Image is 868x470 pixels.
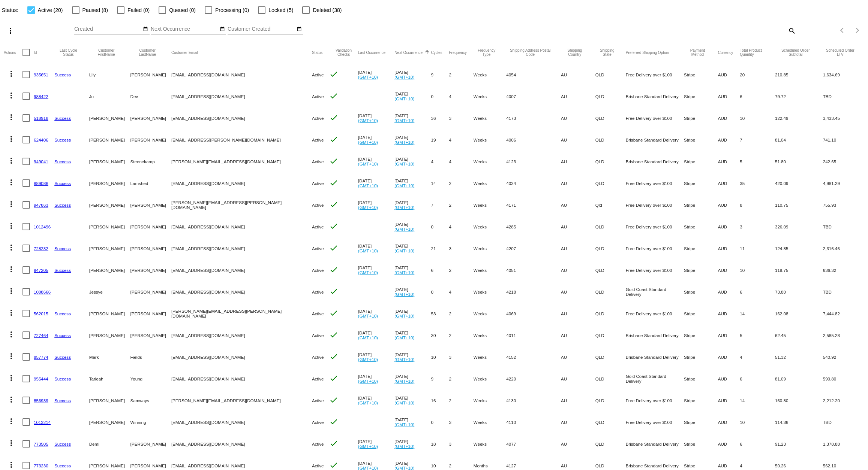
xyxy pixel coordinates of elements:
a: (GMT+10) [358,248,378,253]
mat-cell: Stripe [684,216,718,237]
mat-cell: Brisbane Standard Delivery [626,151,684,172]
mat-cell: Brisbane Standard Delivery [626,85,684,107]
button: Change sorting for CustomerLastName [130,48,165,57]
mat-cell: 0 [431,85,449,107]
mat-cell: 6 [740,85,775,107]
mat-icon: date_range [143,26,148,32]
mat-cell: AU [561,172,595,194]
button: Change sorting for PreferredShippingOption [626,50,669,55]
mat-cell: QLD [595,216,626,237]
mat-cell: 7 [431,194,449,216]
mat-cell: 21 [431,237,449,259]
mat-icon: more_vert [6,26,15,35]
mat-icon: more_vert [7,134,16,143]
mat-cell: 4007 [506,85,561,107]
mat-cell: [DATE] [358,303,394,324]
mat-cell: 4051 [506,259,561,281]
a: 624406 [34,137,48,142]
mat-cell: [PERSON_NAME] [89,216,130,237]
a: 562015 [34,311,48,316]
mat-cell: Weeks [474,129,507,151]
mat-cell: [DATE] [394,129,431,151]
mat-cell: 62.45 [775,324,823,346]
mat-cell: [EMAIL_ADDRESS][DOMAIN_NAME] [171,324,312,346]
mat-cell: Brisbane Standard Delivery [626,129,684,151]
a: 988422 [34,94,48,99]
mat-cell: Stripe [684,281,718,303]
mat-cell: [DATE] [394,172,431,194]
a: 518918 [34,116,48,121]
mat-cell: 10 [740,107,775,129]
mat-cell: QLD [595,151,626,172]
mat-cell: 6 [740,281,775,303]
button: Change sorting for CustomerFirstName [89,48,124,57]
mat-cell: [PERSON_NAME] [89,237,130,259]
mat-cell: [EMAIL_ADDRESS][DOMAIN_NAME] [171,85,312,107]
mat-cell: 0 [431,216,449,237]
mat-cell: [DATE] [394,194,431,216]
input: Customer Created [228,26,295,32]
mat-cell: Lamshed [130,172,171,194]
mat-cell: Weeks [474,85,507,107]
mat-cell: AUD [718,194,740,216]
mat-cell: AUD [718,64,740,85]
mat-cell: [DATE] [358,324,394,346]
mat-cell: 2,585.28 [823,324,864,346]
button: Change sorting for PaymentMethod.Type [684,48,711,57]
mat-cell: AU [561,85,595,107]
mat-cell: [PERSON_NAME][EMAIL_ADDRESS][DOMAIN_NAME] [171,151,312,172]
mat-cell: 73.80 [775,281,823,303]
mat-icon: more_vert [7,69,16,78]
a: (GMT+10) [358,205,378,210]
mat-cell: [DATE] [358,172,394,194]
mat-cell: AU [561,303,595,324]
mat-cell: [PERSON_NAME] [130,129,171,151]
mat-cell: 7 [740,129,775,151]
mat-cell: 4173 [506,107,561,129]
mat-cell: QLD [595,324,626,346]
button: Change sorting for LastProcessingCycleId [54,48,82,57]
mat-cell: [PERSON_NAME] [89,324,130,346]
mat-cell: 0 [431,281,449,303]
button: Change sorting for ShippingCountry [561,48,589,57]
mat-cell: [DATE] [394,85,431,107]
mat-cell: AU [561,216,595,237]
a: 1012496 [34,224,51,229]
mat-cell: Jo [89,85,130,107]
mat-icon: more_vert [7,265,16,274]
mat-icon: more_vert [7,156,16,165]
mat-cell: AUD [718,324,740,346]
a: 727464 [34,333,48,338]
mat-cell: Qld [595,194,626,216]
button: Change sorting for CurrencyIso [718,50,733,55]
mat-cell: 2,316.46 [823,237,864,259]
mat-cell: AUD [718,259,740,281]
button: Change sorting for Status [312,50,322,55]
mat-cell: 8 [740,194,775,216]
a: (GMT+10) [394,183,414,188]
button: Change sorting for ShippingPostcode [506,48,554,57]
a: (GMT+10) [394,313,414,318]
mat-cell: 741.10 [823,129,864,151]
mat-cell: [EMAIL_ADDRESS][DOMAIN_NAME] [171,216,312,237]
mat-cell: 5 [740,151,775,172]
mat-cell: 4 [449,151,473,172]
mat-cell: AUD [718,237,740,259]
mat-cell: TBD [823,85,864,107]
mat-cell: Free Delivery over $100 [626,303,684,324]
mat-cell: AUD [718,281,740,303]
mat-icon: more_vert [7,113,16,122]
mat-cell: QLD [595,303,626,324]
mat-cell: 2 [449,172,473,194]
a: Success [54,116,71,121]
mat-cell: [PERSON_NAME] [130,259,171,281]
mat-cell: [DATE] [358,64,394,85]
mat-cell: AUD [718,85,740,107]
mat-cell: 162.08 [775,303,823,324]
mat-cell: Weeks [474,151,507,172]
mat-cell: [DATE] [394,237,431,259]
a: Success [54,311,71,316]
mat-cell: [EMAIL_ADDRESS][DOMAIN_NAME] [171,107,312,129]
button: Change sorting for Subtotal [775,48,816,57]
mat-cell: [DATE] [394,151,431,172]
